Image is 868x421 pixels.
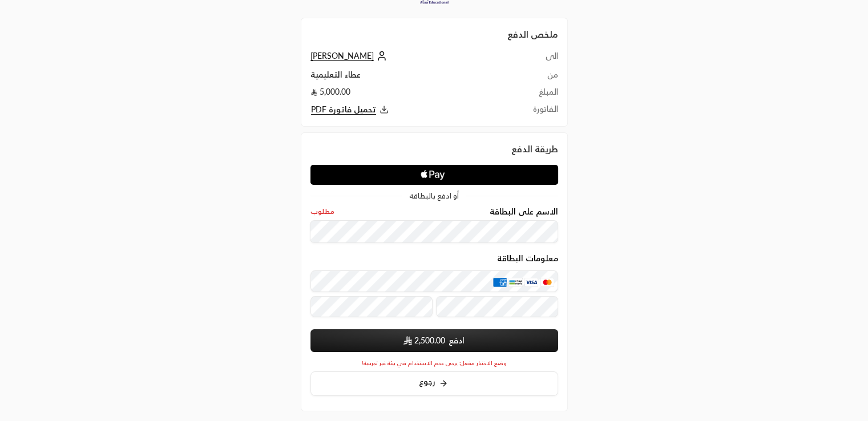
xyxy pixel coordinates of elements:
[500,86,558,103] td: المبلغ
[310,51,374,61] span: [PERSON_NAME]
[310,51,390,60] a: [PERSON_NAME]
[490,207,558,216] label: الاسم على البطاقة
[403,336,412,346] img: SAR
[310,329,558,352] button: ادفع SAR2,500.00
[310,270,558,292] input: بطاقة ائتمانية
[310,27,558,41] h2: ملخص الدفع
[310,142,558,156] div: طريقة الدفع
[540,278,554,287] img: MasterCard
[500,103,558,116] td: الفاتورة
[414,335,445,346] span: 2,500.00
[310,254,558,263] legend: معلومات البطاقة
[409,192,459,200] span: أو ادفع بالبطاقة
[310,371,558,396] button: رجوع
[500,50,558,69] td: الى
[310,86,500,103] td: 5,000.00
[310,254,558,321] div: معلومات البطاقة
[310,207,334,216] span: مطلوب
[310,69,500,86] td: عطاء التعليمية
[362,359,507,367] span: وضع الاختبار مفعل: يرجى عدم الاستخدام في بيئة غير تجريبية!
[524,278,538,287] img: Visa
[493,278,507,287] img: AMEX
[310,296,433,318] input: تاريخ الانتهاء
[436,296,558,318] input: رمز التحقق CVC
[311,104,376,115] span: تحميل فاتورة PDF
[310,103,500,116] button: تحميل فاتورة PDF
[500,69,558,86] td: من
[310,207,558,243] div: الاسم على البطاقة
[419,377,435,386] span: رجوع
[508,278,522,287] img: MADA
